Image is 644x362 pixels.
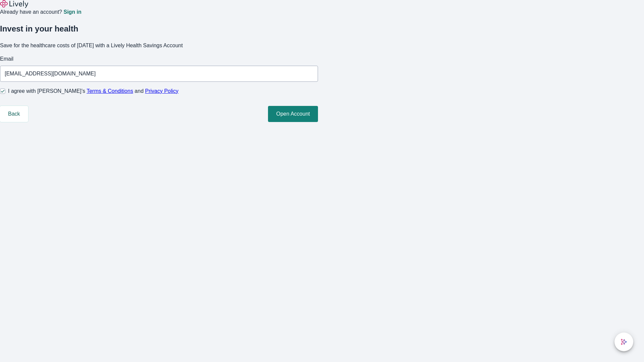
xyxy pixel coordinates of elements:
a: Privacy Policy [145,88,179,94]
button: chat [614,333,633,351]
svg: Lively AI Assistant [621,339,627,345]
span: I agree with [PERSON_NAME]’s and [8,87,178,95]
button: Open Account [268,106,318,122]
a: Sign in [63,9,81,15]
a: Terms & Conditions [87,88,133,94]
